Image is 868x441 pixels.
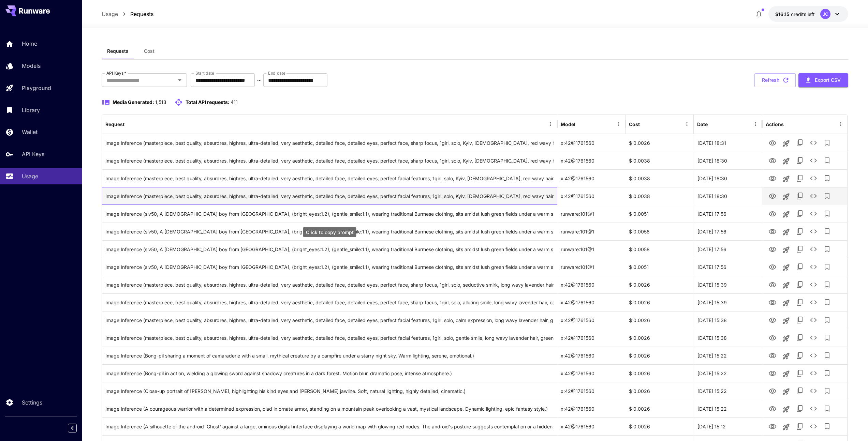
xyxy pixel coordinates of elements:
div: Click to copy prompt [105,400,554,417]
div: Cost [629,121,640,127]
div: 30 Sep, 2025 17:56 [694,258,762,276]
div: $ 0.0038 [626,152,694,169]
div: $ 0.0058 [626,240,694,258]
div: 30 Sep, 2025 15:22 [694,400,762,417]
div: Click to copy prompt [303,227,356,237]
div: 30 Sep, 2025 15:39 [694,276,762,293]
button: Copy TaskUUID [793,331,807,345]
div: Click to copy prompt [105,418,554,435]
div: x:42@1761560 [557,382,626,400]
button: Add to library [820,278,834,291]
div: Actions [766,121,784,127]
button: Refresh [754,73,796,87]
div: $ 0.0026 [626,382,694,400]
button: View [766,277,779,291]
button: View [766,171,779,185]
button: View [766,136,779,150]
div: Click to copy prompt [105,134,554,152]
div: $ 0.0026 [626,364,694,382]
button: See details [807,402,820,415]
button: $16.14782JC [768,6,848,22]
div: $ 0.0038 [626,187,694,205]
button: See details [807,189,820,203]
button: See details [807,225,820,238]
button: Launch in playground [779,261,793,274]
button: Sort [125,119,135,129]
div: 30 Sep, 2025 18:31 [694,134,762,152]
button: Menu [682,119,692,129]
div: x:42@1761560 [557,329,626,347]
button: Copy TaskUUID [793,313,807,327]
button: View [766,224,779,238]
button: View [766,153,779,167]
label: API Keys [106,70,126,76]
div: $ 0.0051 [626,258,694,276]
div: x:42@1761560 [557,293,626,311]
button: See details [807,295,820,309]
button: Copy TaskUUID [793,242,807,256]
button: Open [175,75,185,85]
button: Copy TaskUUID [793,136,807,150]
button: Add to library [820,171,834,185]
div: x:42@1761560 [557,152,626,169]
div: $ 0.0026 [626,400,694,417]
div: $ 0.0051 [626,205,694,223]
div: x:42@1761560 [557,187,626,205]
div: Date [697,121,708,127]
label: End date [268,70,285,76]
button: Add to library [820,260,834,274]
button: Launch in playground [779,278,793,292]
button: See details [807,349,820,362]
div: Click to copy prompt [105,223,554,240]
button: View [766,331,779,345]
div: Click to copy prompt [105,365,554,382]
button: Launch in playground [779,208,793,221]
p: Models [22,62,41,70]
div: 30 Sep, 2025 18:30 [694,187,762,205]
span: Cost [144,48,155,54]
button: View [766,348,779,362]
div: $ 0.0038 [626,169,694,187]
div: Click to copy prompt [105,311,554,329]
button: Copy TaskUUID [793,295,807,309]
div: Collapse sidebar [73,422,82,434]
button: Add to library [820,207,834,220]
button: Copy TaskUUID [793,420,807,433]
div: Click to copy prompt [105,294,554,311]
button: Launch in playground [779,296,793,310]
button: Copy TaskUUID [793,278,807,291]
button: Launch in playground [779,367,793,381]
button: View [766,189,779,203]
button: Add to library [820,331,834,345]
button: See details [807,260,820,274]
div: Click to copy prompt [105,382,554,400]
button: See details [807,331,820,345]
p: ~ [257,76,261,84]
button: View [766,313,779,327]
div: Click to copy prompt [105,152,554,169]
div: 30 Sep, 2025 17:56 [694,240,762,258]
p: API Keys [22,150,44,158]
div: runware:101@1 [557,205,626,223]
div: JC [820,9,830,19]
button: Copy TaskUUID [793,260,807,274]
div: 30 Sep, 2025 15:38 [694,329,762,347]
label: Start date [195,70,214,76]
span: credits left [791,11,815,17]
div: x:42@1761560 [557,134,626,152]
div: 30 Sep, 2025 17:56 [694,223,762,240]
button: View [766,242,779,256]
div: x:42@1761560 [557,311,626,329]
div: 30 Sep, 2025 15:22 [694,347,762,364]
div: $ 0.0026 [626,417,694,435]
button: Menu [546,119,555,129]
button: Copy TaskUUID [793,225,807,238]
span: Media Generated: [113,99,154,105]
button: See details [807,420,820,433]
div: $ 0.0026 [626,276,694,293]
div: runware:101@1 [557,223,626,240]
div: 30 Sep, 2025 15:12 [694,417,762,435]
button: Add to library [820,225,834,238]
div: 30 Sep, 2025 15:38 [694,311,762,329]
button: Launch in playground [779,349,793,363]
